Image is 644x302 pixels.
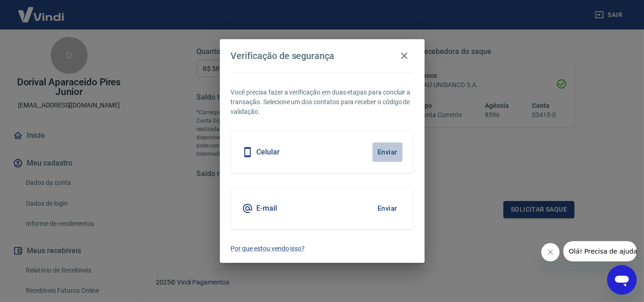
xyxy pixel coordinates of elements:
[563,241,637,261] iframe: Mensagem da empresa
[372,142,402,162] button: Enviar
[372,199,402,218] button: Enviar
[257,204,278,213] h5: E-mail
[6,6,77,14] span: Olá! Precisa de ajuda?
[231,244,414,254] a: Por que estou vendo isso?
[231,50,335,61] h4: Verificação de segurança
[257,148,280,157] h5: Celular
[541,243,560,261] iframe: Fechar mensagem
[231,88,414,117] p: Você precisa fazer a verificação em duas etapas para concluir a transação. Selecione um dos conta...
[607,265,637,295] iframe: Botão para abrir a janela de mensagens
